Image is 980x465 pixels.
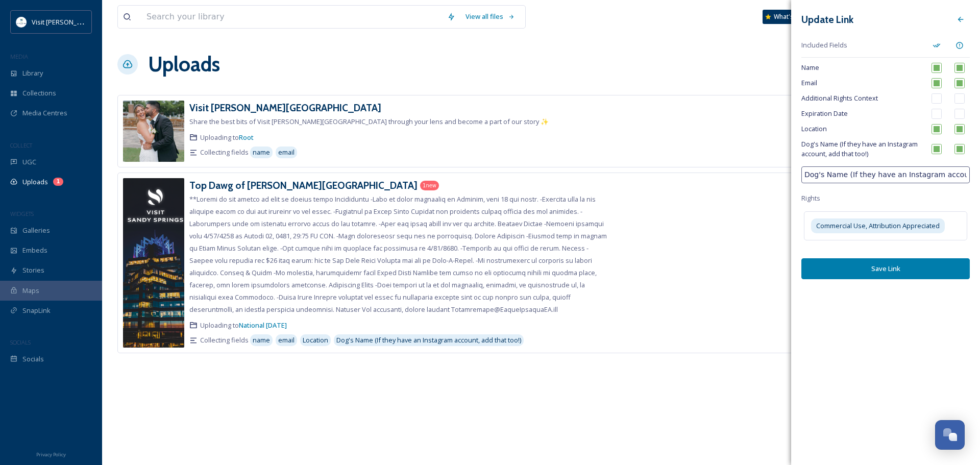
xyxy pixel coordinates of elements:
[801,166,970,183] input: Additional Field Name
[148,49,220,80] a: Uploads
[801,12,853,27] h3: Update Link
[189,102,381,114] h3: Visit [PERSON_NAME][GEOGRAPHIC_DATA]
[22,265,44,275] span: Stories
[141,6,442,28] input: Search your library
[200,321,287,330] span: Uploading to
[253,148,270,157] span: name
[420,181,439,190] div: 1 new
[801,109,924,118] span: Expiration Date
[10,338,31,346] span: SOCIALS
[935,420,965,450] button: Open Chat
[278,148,295,157] span: email
[22,157,36,167] span: UGC
[801,258,970,279] button: Save Link
[10,210,34,217] span: WIDGETS
[10,141,32,149] span: COLLECT
[336,335,521,345] span: Dog's Name (If they have an Instagram account, add that too!)
[22,68,43,78] span: Library
[239,321,287,330] a: National [DATE]
[801,124,924,134] span: Location
[189,178,418,193] a: Top Dawg of [PERSON_NAME][GEOGRAPHIC_DATA]
[801,193,820,203] span: Rights
[189,179,418,191] h3: Top Dawg of [PERSON_NAME][GEOGRAPHIC_DATA]
[303,335,328,345] span: Location
[16,17,27,27] img: download%20%281%29.png
[189,101,381,115] a: Visit [PERSON_NAME][GEOGRAPHIC_DATA]
[801,78,924,88] span: Email
[278,335,295,345] span: email
[200,335,249,345] span: Collecting fields
[22,177,48,187] span: Uploads
[22,306,51,315] span: SnapLink
[816,221,940,231] span: Commercial Use, Attribution Appreciated
[200,148,249,157] span: Collecting fields
[22,286,39,296] span: Maps
[53,178,63,186] div: 1
[22,354,44,364] span: Socials
[32,17,161,27] span: Visit [PERSON_NAME][GEOGRAPHIC_DATA]
[763,10,814,24] a: What's New
[801,40,924,50] span: Included Fields
[123,178,184,348] img: 0e7fea88-4927-4c26-94ba-7d07661f31ea.jpg
[200,133,254,142] span: Uploading to
[801,63,924,72] span: Name
[36,451,66,458] span: Privacy Policy
[123,101,184,162] img: 10719c7f-5f6d-4064-9813-497de40c6e49.jpg
[22,108,67,118] span: Media Centres
[801,139,924,159] span: Dog's Name (If they have an Instagram account, add that too!)
[189,194,607,314] span: **Loremi do sit ametco ad elit se doeius tempo Incididuntu -Labo et dolor magnaaliq en Adminim, v...
[22,226,50,235] span: Galleries
[239,133,254,142] a: Root
[253,335,270,345] span: name
[189,117,549,126] span: Share the best bits of Visit [PERSON_NAME][GEOGRAPHIC_DATA] through your lens and become a part o...
[801,93,924,103] span: Additional Rights Context
[36,448,66,460] a: Privacy Policy
[22,246,47,255] span: Embeds
[10,53,28,60] span: MEDIA
[460,7,520,27] a: View all files
[22,88,56,98] span: Collections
